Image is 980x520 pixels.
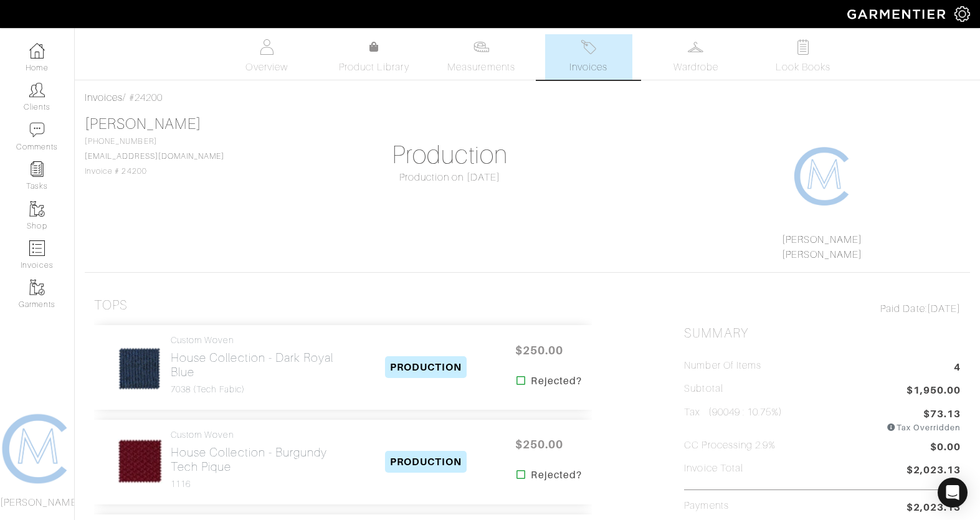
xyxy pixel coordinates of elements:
[259,39,275,55] img: basicinfo-40fd8af6dae0f16599ec9e87c0ef1c0a1fdea2edbe929e3d69a839185d80c458.svg
[782,249,863,260] a: [PERSON_NAME]
[954,6,970,22] img: gear-icon-white-bd11855cb880d31180b6d7d6211b90ccbf57a29d726f0c71d8c61bd08dd39cc2.png
[795,39,811,55] img: todo-9ac3debb85659649dc8f770b8b6100bb5dab4b48dedcbae339e5042a72dfd3cc.svg
[545,34,632,80] a: Invoices
[111,341,169,394] img: sByVAdkDGLYMgmE1fz1C8Xnz
[684,463,743,475] h5: Invoice Total
[906,383,961,400] span: $1,950.00
[385,451,467,473] span: PRODUCTION
[85,92,123,103] a: Invoices
[171,351,355,379] h2: House Collection - Dark Royal Blue
[113,436,167,488] img: nie8rWc7bgcvBFFpb5LpNFJe
[94,298,128,313] h3: Tops
[29,82,45,98] img: clients-icon-6bae9207a08558b7cb47a8932f037763ab4055f8c8b6bfacd5dc20c3e0201464.png
[312,170,588,185] div: Production on [DATE]
[330,40,417,75] a: Product Library
[684,383,723,395] h5: Subtotal
[29,280,45,295] img: garments-icon-b7da505a4dc4fd61783c78ac3ca0ef83fa9d6f193b1c9dc38574b1d14d53ca28.png
[792,145,855,207] img: 1608267731955.png.png
[531,468,581,483] strong: Rejected?
[684,326,961,341] h2: Summary
[29,240,45,256] img: orders-icon-0abe47150d42831381b5fb84f609e132dff9fe21cb692f30cb5eec754e2cba89.png
[906,463,961,480] span: $2,023.13
[923,407,961,422] span: $73.13
[171,384,355,395] h4: 7038 (Tech Fabic)
[954,360,961,377] span: 4
[880,303,927,314] span: Paid Date:
[245,60,287,75] span: Overview
[688,39,703,55] img: wardrobe-487a4870c1b7c33e795ec22d11cfc2ed9d08956e64fb3008fe2437562e282088.svg
[29,201,45,217] img: garments-icon-b7da505a4dc4fd61783c78ac3ca0ef83fa9d6f193b1c9dc38574b1d14d53ca28.png
[437,34,525,80] a: Measurements
[223,34,310,80] a: Overview
[171,335,355,395] a: Custom Woven House Collection - Dark Royal Blue 7038 (Tech Fabic)
[339,60,409,75] span: Product Library
[841,3,954,25] img: garmentier-logo-header-white-b43fb05a5012e4ada735d5af1a66efaba907eab6374d6393d1fbf88cb4ef424d.png
[652,34,740,80] a: Wardrobe
[85,116,201,132] a: [PERSON_NAME]
[776,60,831,75] span: Look Books
[906,500,961,515] span: $2,023.13
[938,478,968,508] div: Open Intercom Messenger
[759,34,847,80] a: Look Books
[531,374,581,389] strong: Rejected?
[171,430,355,489] a: Custom Woven House Collection - Burgundy Tech Pique 1116
[684,440,776,451] h5: CC Processing 2.9%
[312,140,588,170] h1: Production
[502,337,576,364] span: $250.00
[85,137,224,176] span: [PHONE_NUMBER] Invoice # 24200
[569,60,607,75] span: Invoices
[782,234,863,245] a: [PERSON_NAME]
[684,360,761,372] h5: Number of Items
[887,422,961,433] div: Tax Overridden
[171,445,355,474] h2: House Collection - Burgundy Tech Pique
[171,335,355,346] h4: Custom Woven
[385,356,467,378] span: PRODUCTION
[684,500,728,512] h5: Payments
[29,43,45,59] img: dashboard-icon-dbcd8f5a0b271acd01030246c82b418ddd0df26cd7fceb0bd07c9910d44c42f6.png
[684,301,961,316] div: [DATE]
[85,90,970,105] div: / #24200
[930,440,961,456] span: $0.00
[581,39,596,55] img: orders-27d20c2124de7fd6de4e0e44c1d41de31381a507db9b33961299e4e07d508b8c.svg
[673,60,718,75] span: Wardrobe
[447,60,515,75] span: Measurements
[684,407,783,428] h5: Tax (90049 : 10.75%)
[502,431,576,458] span: $250.00
[29,161,45,177] img: reminder-icon-8004d30b9f0a5d33ae49ab947aed9ed385cf756f9e5892f1edd6e32f2345188e.png
[29,122,45,138] img: comment-icon-a0a6a9ef722e966f86d9cbdc48e553b5cf19dbc54f86b18d962a5391bc8f6eb6.png
[473,39,489,55] img: measurements-466bbee1fd09ba9460f595b01e5d73f9e2bff037440d3c8f018324cb6cdf7a4a.svg
[171,479,355,489] h4: 1116
[85,152,224,161] a: [EMAIL_ADDRESS][DOMAIN_NAME]
[171,430,355,440] h4: Custom Woven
